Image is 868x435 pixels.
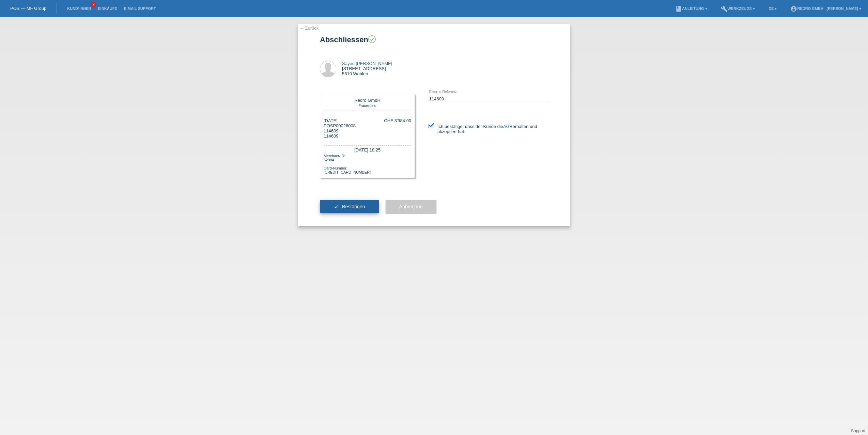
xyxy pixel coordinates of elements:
span: 114609 [324,128,338,133]
div: Merchant-ID: 52984 Card-Number: [CREDIT_CARD_NUMBER] [324,153,411,174]
i: check [334,204,339,209]
label: Ich bestätige, dass der Kunde die erhalten und akzeptiert hat. [429,124,548,134]
a: POS — MF Group [10,6,46,11]
button: Abbrechen [386,200,436,213]
div: [STREET_ADDRESS] 5610 Wohlen [342,61,392,76]
i: build [721,5,728,12]
div: Frauenfeld [325,103,409,108]
a: E-Mail Support [121,6,159,11]
span: Abbrechen [399,204,423,209]
i: book [675,5,682,12]
span: Bestätigen [342,204,365,209]
div: Redro GmbH [325,98,409,103]
h1: Abschliessen [320,35,548,44]
i: check [369,36,375,42]
a: DE ▾ [765,6,780,11]
a: account_circleRedro GmbH - [PERSON_NAME] ▾ [787,6,865,11]
button: check Bestätigen [320,200,379,213]
a: Einkäufe [94,6,120,11]
a: Sayed [PERSON_NAME] [342,61,392,66]
span: 2 [91,2,96,7]
a: ← Zurück [299,26,319,31]
div: CHF 3'984.00 [384,118,411,123]
a: AGB [503,124,512,129]
i: account_circle [790,5,797,12]
div: [DATE] 18:25 [324,145,411,153]
a: Support [851,429,865,433]
div: [DATE] POSP00026008 114609 [324,118,356,139]
a: Kund*innen [64,6,94,11]
a: buildWerkzeuge ▾ [717,6,759,11]
a: bookAnleitung ▾ [672,6,710,11]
